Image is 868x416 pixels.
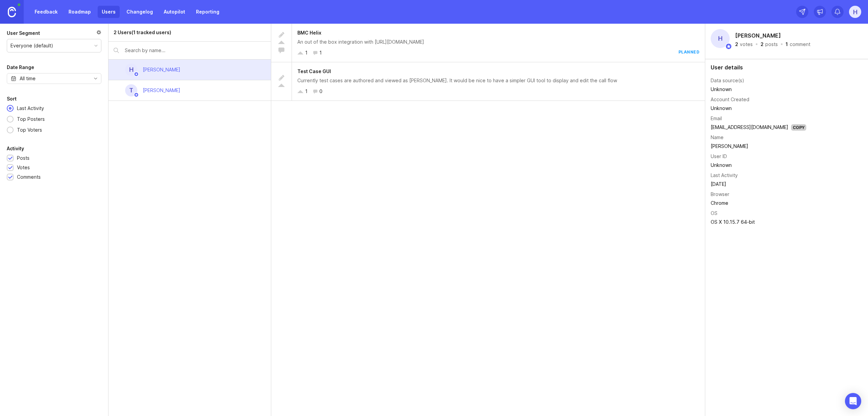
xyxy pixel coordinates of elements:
[297,30,321,36] span: BMC Helix
[305,49,308,57] div: 1
[755,42,758,47] div: ·
[780,42,784,47] div: ·
[271,24,705,62] a: BMC HelixAn out of the box integration with [URL][DOMAIN_NAME]11planned
[134,72,139,77] img: member badge
[143,66,180,73] div: [PERSON_NAME]
[31,6,62,18] a: Feedback
[64,6,95,18] a: Roadmap
[297,68,331,74] span: Test Case GUI
[297,38,699,46] div: An out of the box integration with [URL][DOMAIN_NAME]
[17,154,29,162] div: Posts
[90,76,101,81] svg: toggle icon
[122,6,157,18] a: Changelog
[8,7,16,17] img: Canny Home
[711,124,788,130] a: [EMAIL_ADDRESS][DOMAIN_NAME]
[305,88,308,95] div: 1
[319,88,322,95] div: 0
[7,63,34,71] div: Date Range
[711,161,806,169] div: Unknown
[711,77,744,84] div: Data source(s)
[7,95,17,103] div: Sort
[125,64,137,76] div: H
[192,6,223,18] a: Reporting
[17,173,41,181] div: Comments
[711,134,724,141] div: Name
[7,29,40,37] div: User Segment
[711,153,727,160] div: User ID
[11,42,53,49] div: Everyone (default)
[319,49,322,57] div: 1
[711,142,806,151] td: [PERSON_NAME]
[740,42,753,47] div: votes
[160,6,189,18] a: Autopilot
[786,42,788,47] div: 1
[849,6,861,18] button: H
[711,210,717,217] div: OS
[711,65,863,70] div: User details
[711,181,726,187] time: [DATE]
[791,124,806,131] div: Copy
[711,218,806,226] td: OS X 10.15.7 64-bit
[678,49,700,57] div: planned
[14,105,47,112] div: Last Activity
[765,42,778,47] div: posts
[17,164,30,171] div: Votes
[734,30,782,41] h2: [PERSON_NAME]
[143,87,180,94] div: [PERSON_NAME]
[14,126,45,134] div: Top Voters
[271,62,705,101] a: Test Case GUICurrently test cases are authored and viewed as [PERSON_NAME]. It would be nice to h...
[14,115,48,123] div: Top Posters
[125,84,137,96] div: T
[711,96,749,103] div: Account Created
[711,191,729,198] div: Browser
[7,145,24,153] div: Activity
[790,42,810,47] div: comment
[125,47,266,54] input: Search by name...
[735,42,738,47] div: 2
[711,199,806,207] td: Chrome
[761,42,764,47] div: 2
[725,43,732,50] img: member badge
[711,115,722,122] div: Email
[711,29,730,48] div: H
[711,172,738,179] div: Last Activity
[20,75,36,82] div: All time
[114,29,171,36] div: 2 Users (1 tracked users)
[134,92,139,97] img: member badge
[711,105,806,112] div: Unknown
[711,85,806,94] td: Unknown
[98,6,120,18] a: Users
[845,393,861,409] div: Open Intercom Messenger
[297,77,699,84] div: Currently test cases are authored and viewed as [PERSON_NAME]. It would be nice to have a simpler...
